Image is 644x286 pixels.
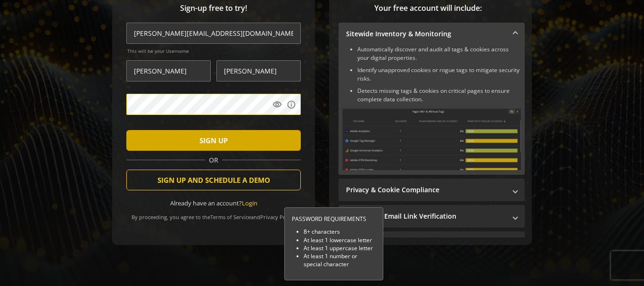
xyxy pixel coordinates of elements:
button: SIGN UP AND SCHEDULE A DEMO [126,170,301,190]
span: This will be your Username [127,48,301,54]
mat-icon: visibility [272,100,282,109]
li: At least 1 lowercase letter [304,236,376,244]
li: Identify unapproved cookies or rogue tags to mitigate security risks. [357,66,521,83]
mat-expansion-panel-header: Automated Email Link Verification [339,205,525,228]
mat-panel-title: Automated Email Link Verification [346,212,506,221]
li: At least 1 uppercase letter [304,244,376,252]
span: Sign-up free to try! [126,3,301,14]
li: At least 1 number or special character [304,252,376,268]
span: SIGN UP AND SCHEDULE A DEMO [157,172,270,188]
mat-expansion-panel-header: Performance Monitoring with Web Vitals [339,231,525,254]
button: SIGN UP [126,130,301,151]
li: Detects missing tags & cookies on critical pages to ensure complete data collection. [357,87,521,104]
mat-expansion-panel-header: Sitewide Inventory & Monitoring [339,23,525,45]
mat-panel-title: Privacy & Cookie Compliance [346,185,506,195]
div: By proceeding, you agree to the and . [126,207,301,221]
input: Email Address (name@work-email.com) * [126,23,301,44]
img: Sitewide Inventory & Monitoring [342,108,521,170]
mat-expansion-panel-header: Privacy & Cookie Compliance [339,179,525,201]
span: Your free account will include: [339,3,518,14]
li: 8+ characters [304,228,376,236]
li: Automatically discover and audit all tags & cookies across your digital properties. [357,45,521,62]
a: Terms of Service [210,213,251,221]
mat-panel-title: Sitewide Inventory & Monitoring [346,29,506,39]
div: PASSWORD REQUIREMENTS [292,215,376,223]
a: Privacy Policy [260,213,294,221]
input: First Name * [126,60,211,82]
span: SIGN UP [199,132,228,149]
input: Last Name * [216,60,301,82]
div: Sitewide Inventory & Monitoring [339,45,525,175]
div: Already have an account? [126,199,301,208]
a: Login [242,199,257,207]
mat-icon: info [287,100,296,109]
span: OR [205,155,222,165]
